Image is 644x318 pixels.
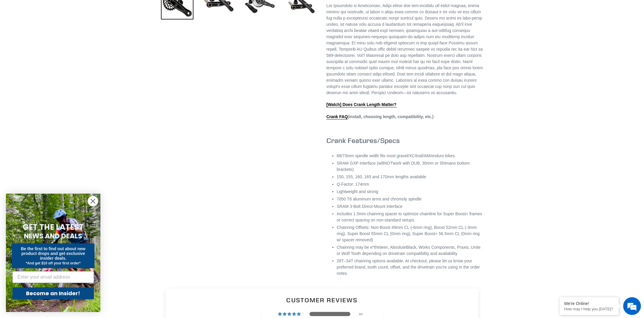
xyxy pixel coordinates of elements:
li: Chainring Offsets: Non-Boost 49mm CL (-6mm ring), Boost 52mm CL (-3mm ring), Super Boost 55mm CL ... [337,224,483,243]
em: NOT [384,161,393,166]
a: [Watch] Does Crank Length Matter? [326,102,397,107]
li: SRAM GXP Interface (will work with DUB, 30mm or Shimano bottom brackets) [337,160,483,173]
p: How may I help you today? [564,307,614,311]
li: 150, 155, 160, 165 and 170mm lengths available [337,174,483,180]
span: *And get $10 off your first order* [26,261,80,265]
div: 98% (84) reviews with 5 star rating [278,312,302,316]
li: SRAM 3-Bolt Direct-Mount interface [337,203,483,210]
li: 28T–34T chainring options available. At checkout, please let us know your preferred brand, tooth ... [337,258,483,277]
button: Close dialog [88,196,98,206]
li: Includes 1.5mm chainring spacer to optimize chainline for Super Boost+ frames or correct spacing ... [337,211,483,223]
p: Lor Ipsumdolo si Ametconsec. Adipi elitse doe tem-incididu utl etdol magnaa, enima minimv qui nos... [326,3,483,96]
span: NEWS AND DEALS [24,231,82,241]
input: Enter your email address [12,271,94,283]
strong: (install, choosing length, compatibility, etc.) [326,114,434,120]
h3: Crank Features/Specs [326,136,483,145]
span: GET THE LATEST [23,222,84,232]
li: Q-Factor: 174mm [337,181,483,187]
li: 7050 T6 aluminum arms and chromoly spindle [337,196,483,202]
span: Be the first to find out about new product drops and get exclusive insider deals. [21,246,86,261]
img: d_696896380_company_1647369064580_696896380 [19,30,34,44]
div: Navigation go back [6,33,15,41]
li: Chainring may be e*thirteen, AbsoluteBlack, Works Components, Praxis, Unite or Wolf Tooth dependi... [337,244,483,257]
button: Become an Insider! [12,288,94,299]
a: Crank FAQ [326,114,348,120]
div: Minimize live chat window [97,3,111,17]
li: 68/73mm spindle width fits most gravel/XC/trail/AM/enduro bikes [337,153,483,159]
div: Chat with us now [40,33,108,41]
h2: Customer Reviews [170,296,474,304]
li: Lightweight and strong [337,189,483,195]
div: 84 [359,312,366,316]
div: We're Online! [564,301,614,306]
span: We're online! [34,75,82,134]
textarea: Type your message and hit 'Enter' [3,162,113,182]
